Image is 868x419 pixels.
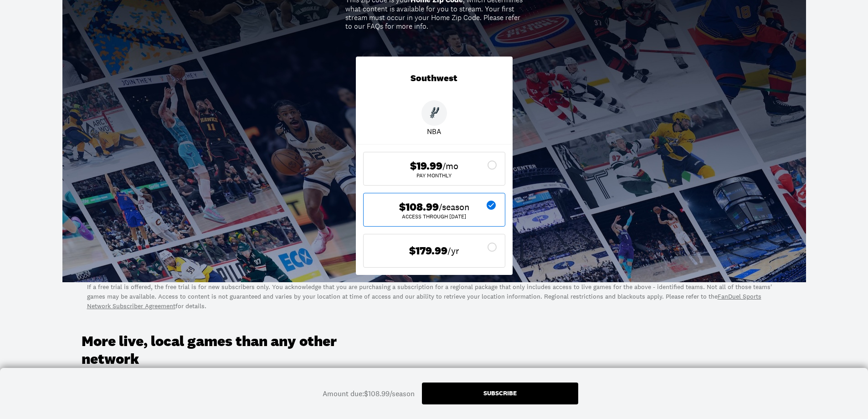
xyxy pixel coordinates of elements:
[410,160,442,173] span: $19.99
[371,214,498,219] div: ACCESS THROUGH [DATE]
[371,173,498,178] div: Pay Monthly
[356,57,513,100] div: Southwest
[82,333,378,368] h3: More live, local games than any other network
[439,201,469,213] span: /season
[442,160,458,172] span: /mo
[447,244,459,257] span: /yr
[427,126,441,137] p: NBA
[399,201,439,214] span: $108.99
[323,388,415,398] div: Amount due: $108.99/season
[87,282,781,311] p: If a free trial is offered, the free trial is for new subscribers only. You acknowledge that you ...
[409,244,447,258] span: $179.99
[428,107,440,119] img: Spurs
[483,390,517,396] div: Subscribe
